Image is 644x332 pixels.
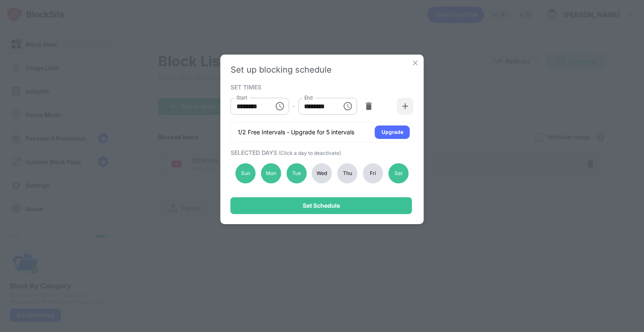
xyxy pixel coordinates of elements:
[236,94,247,101] label: Start
[236,163,256,183] div: Sun
[286,163,306,183] div: Tue
[388,163,408,183] div: Sat
[339,98,356,115] button: Choose time, selected time is 8:00 PM
[411,59,420,67] img: x-button.svg
[238,128,354,136] div: 1/2 Free Intervals - Upgrade for 5 intervals
[382,128,403,136] div: Upgrade
[271,98,288,115] button: Choose time, selected time is 6:00 AM
[338,163,358,183] div: Thu
[304,94,313,101] label: End
[231,65,414,75] div: Set up blocking schedule
[312,163,332,183] div: Wed
[303,202,340,209] div: Set Schedule
[231,149,412,156] div: SELECTED DAYS
[261,163,281,183] div: Mon
[292,102,295,111] div: -
[279,150,341,156] span: (Click a day to deactivate)
[363,163,383,183] div: Fri
[231,84,412,90] div: SET TIMES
